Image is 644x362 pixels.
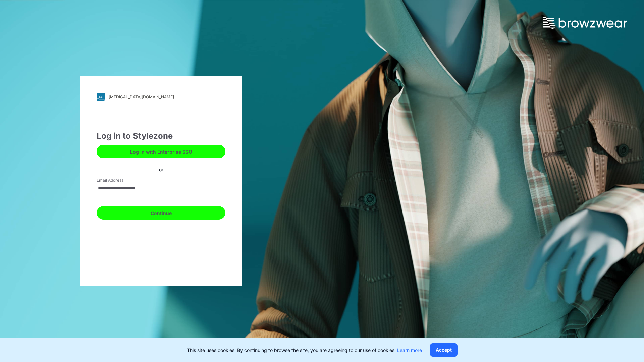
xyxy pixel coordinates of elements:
[154,166,169,173] div: or
[97,93,225,101] a: [MEDICAL_DATA][DOMAIN_NAME]
[430,343,458,357] button: Accept
[97,145,225,158] button: Log in with Enterprise SSO
[109,94,174,99] div: [MEDICAL_DATA][DOMAIN_NAME]
[397,347,422,353] a: Learn more
[187,347,422,354] p: This site uses cookies. By continuing to browse the site, you are agreeing to our use of cookies.
[97,177,144,183] label: Email Address
[97,130,225,142] div: Log in to Stylezone
[97,93,105,101] img: svg+xml;base64,PHN2ZyB3aWR0aD0iMjgiIGhlaWdodD0iMjgiIHZpZXdCb3g9IjAgMCAyOCAyOCIgZmlsbD0ibm9uZSIgeG...
[97,206,225,220] button: Continue
[543,17,627,29] img: browzwear-logo.73288ffb.svg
